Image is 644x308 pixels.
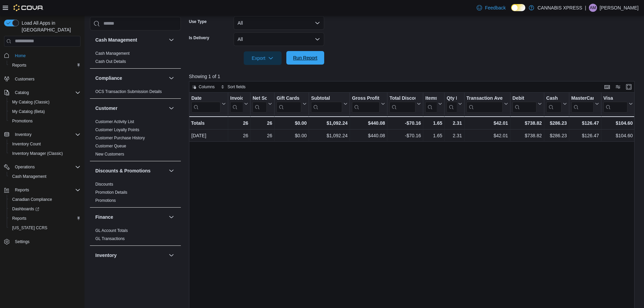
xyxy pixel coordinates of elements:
span: GL Transactions [95,236,125,241]
span: GL Account Totals [95,228,128,233]
button: Items Per Transaction [425,95,442,112]
div: Gross Profit [352,95,380,112]
div: $738.82 [512,132,542,140]
div: Transaction Average [466,95,502,112]
span: Catalog [15,90,29,95]
button: Customer [95,105,166,112]
div: Items Per Transaction [425,95,437,112]
button: Display options [614,83,622,91]
button: Invoices Sold [230,95,248,112]
div: $126.47 [571,119,599,127]
span: Load All Apps in [GEOGRAPHIC_DATA] [19,20,80,33]
span: Cash Management [95,51,129,56]
a: Promotions [9,117,35,125]
h3: Discounts & Promotions [95,167,150,174]
div: Discounts & Promotions [90,180,181,207]
h3: Inventory [95,252,117,259]
button: Inventory Manager (Classic) [7,149,83,158]
a: Customer Activity List [95,119,134,124]
button: Gross Profit [352,95,385,112]
div: Visa [603,95,627,101]
p: [PERSON_NAME] [600,4,639,12]
a: Cash Out Details [95,59,126,64]
button: Inventory [1,130,83,139]
button: Keyboard shortcuts [603,83,611,91]
span: Cash Management [12,174,46,179]
div: 2.31 [447,119,462,127]
a: Customer Queue [95,144,126,148]
span: [US_STATE] CCRS [12,225,47,231]
span: Reports [12,186,80,194]
div: Total Discount [389,95,415,101]
span: Customer Activity List [95,119,134,124]
p: CANNABIS XPRESS [538,4,582,12]
a: [US_STATE] CCRS [9,224,50,232]
span: Reports [9,214,80,222]
a: Inventory Manager (Classic) [9,149,66,158]
a: Promotion Details [95,190,127,195]
input: Dark Mode [511,4,525,11]
a: My Catalog (Classic) [9,98,52,106]
div: 26 [253,132,272,140]
span: Reports [12,216,26,221]
span: Catalog [12,89,80,97]
a: Home [12,52,28,60]
button: Promotions [7,116,83,126]
button: Finance [167,213,175,221]
span: Inventory [15,132,31,137]
a: OCS Transaction Submission Details [95,89,162,94]
a: GL Transactions [95,236,125,241]
span: Dashboards [9,205,80,213]
a: Inventory Count [9,140,44,148]
button: Enter fullscreen [625,83,633,91]
button: All [234,16,324,30]
a: Cash Management [9,172,49,181]
div: Net Sold [253,95,267,101]
div: -$70.16 [389,119,421,127]
button: Home [1,51,83,61]
button: Export [244,51,282,65]
div: Cash Management [90,49,181,68]
button: Settings [1,237,83,246]
div: Debit [512,95,536,101]
button: Columns [189,83,217,91]
div: Qty Per Transaction [447,95,456,112]
nav: Complex example [4,48,80,264]
span: AM [590,4,596,12]
button: Subtotal [311,95,348,112]
span: Inventory [12,131,80,139]
span: Canadian Compliance [9,195,80,204]
div: $286.23 [546,119,567,127]
span: Home [15,53,26,58]
label: Is Delivery [189,35,209,41]
button: Cash Management [167,36,175,44]
button: Inventory [12,131,34,139]
span: My Catalog (Classic) [9,98,80,106]
span: My Catalog (Beta) [12,109,45,114]
button: Reports [12,186,32,194]
div: $104.60 [603,119,633,127]
span: Run Report [293,54,317,61]
span: Reports [12,63,26,68]
a: GL Account Totals [95,228,128,233]
button: MasterCard [571,95,599,112]
div: Gross Profit [352,95,380,101]
span: Promotions [9,117,80,125]
span: Feedback [485,4,505,11]
span: New Customers [95,151,124,157]
button: Operations [12,163,38,171]
span: Inventory Count [12,141,41,147]
button: Discounts & Promotions [167,167,175,175]
span: OCS Transaction Submission Details [95,89,162,94]
div: Date [191,95,220,101]
button: Customer [167,104,175,112]
div: Cash [546,95,562,101]
button: Visa [603,95,633,112]
span: Canadian Compliance [12,197,52,202]
div: Invoices Sold [230,95,243,112]
label: Use Type [189,19,207,24]
div: $126.47 [571,132,599,140]
div: 1.65 [425,132,442,140]
span: Customer Loyalty Points [95,127,139,133]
